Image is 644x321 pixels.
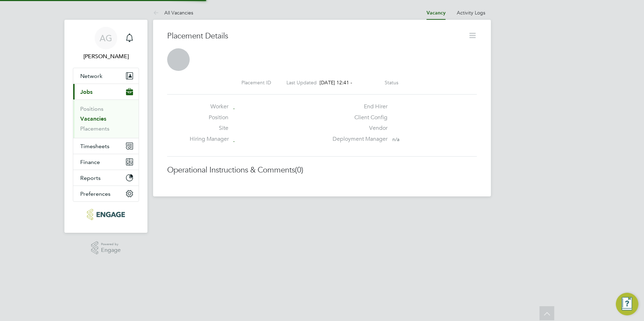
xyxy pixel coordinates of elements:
a: AG[PERSON_NAME] [73,27,139,61]
label: Position [190,114,228,121]
button: Engage Resource Center [616,293,638,315]
label: Worker [190,103,228,110]
span: n/a [392,136,399,143]
a: Activity Logs [457,10,485,16]
a: Powered byEngage [91,241,121,255]
span: Jobs [80,89,93,95]
button: Finance [73,154,139,170]
a: Positions [80,105,103,112]
span: Finance [80,159,100,165]
span: Preferences [80,190,111,197]
span: Ajay Gandhi [73,52,139,61]
a: Placements [80,125,109,132]
img: carbonrecruitment-logo-retina.png [87,209,125,220]
div: Jobs [73,99,139,138]
label: Placement ID [241,79,271,86]
span: Powered by [101,241,121,247]
span: Reports [80,175,101,181]
a: Go to home page [73,209,139,220]
button: Timesheets [73,138,139,154]
label: Vendor [328,125,387,132]
label: Client Config [328,114,387,121]
label: Status [385,79,398,86]
button: Preferences [73,186,139,201]
span: [DATE] 12:41 - [320,79,352,86]
span: Engage [101,247,121,253]
span: Timesheets [80,143,109,150]
button: Jobs [73,84,139,99]
label: Last Updated [286,79,317,86]
label: Site [190,125,228,132]
h3: Operational Instructions & Comments [167,165,477,175]
label: Hiring Manager [190,135,228,143]
span: Network [80,73,102,79]
a: Vacancy [427,10,446,16]
span: (0) [295,165,303,175]
h3: Placement Details [167,31,463,41]
a: All Vacancies [153,10,193,16]
a: Vacancies [80,115,106,122]
span: AG [100,34,112,43]
button: Network [73,68,139,84]
button: Reports [73,170,139,186]
label: End Hirer [328,103,387,110]
nav: Main navigation [64,20,147,233]
label: Deployment Manager [328,135,387,143]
